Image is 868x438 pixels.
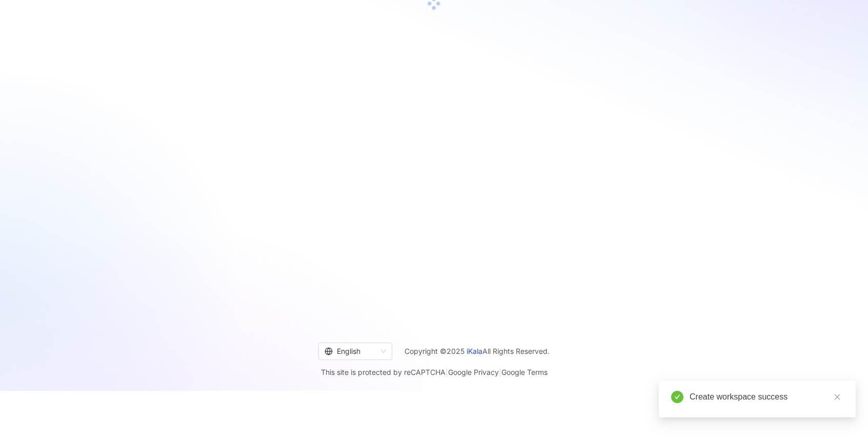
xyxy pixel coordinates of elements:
span: Copyright © 2025 All Rights Reserved. [405,345,550,357]
span: | [446,368,448,376]
div: Create workspace success [690,391,843,403]
a: Google Privacy [448,368,499,376]
span: This site is protected by reCAPTCHA [321,366,548,379]
div: English [325,343,377,360]
a: Google Terms [501,368,548,376]
span: | [499,368,501,376]
a: iKala [467,347,482,355]
span: close [834,393,841,401]
span: check-circle [671,391,683,403]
